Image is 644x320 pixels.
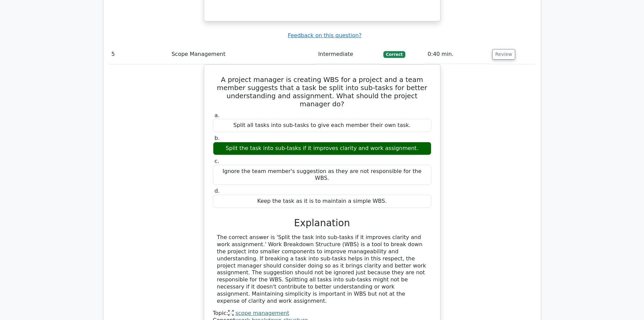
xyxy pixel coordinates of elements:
[492,49,515,60] button: Review
[213,119,431,132] div: Split all tasks into sub-tasks to give each member their own task.
[213,165,431,185] div: Ignore the team member's suggestion as they are not responsible for the WBS.
[217,217,427,229] h3: Explanation
[383,51,405,58] span: Correct
[215,188,220,194] span: d.
[169,45,315,64] td: Scope Management
[288,32,361,39] a: Feedback on this question?
[315,45,380,64] td: Intermediate
[213,195,431,208] div: Keep the task as it is to maintain a simple WBS.
[425,45,490,64] td: 0:40 min.
[217,234,427,304] div: The correct answer is 'Split the task into sub-tasks if it improves clarity and work assignment.'...
[235,310,289,316] a: scope management
[215,158,219,164] span: c.
[213,310,431,317] div: Topic:
[215,135,220,141] span: b.
[215,112,220,119] span: a.
[213,142,431,155] div: Split the task into sub-tasks if it improves clarity and work assignment.
[109,45,169,64] td: 5
[212,76,432,108] h5: A project manager is creating WBS for a project and a team member suggests that a task be split i...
